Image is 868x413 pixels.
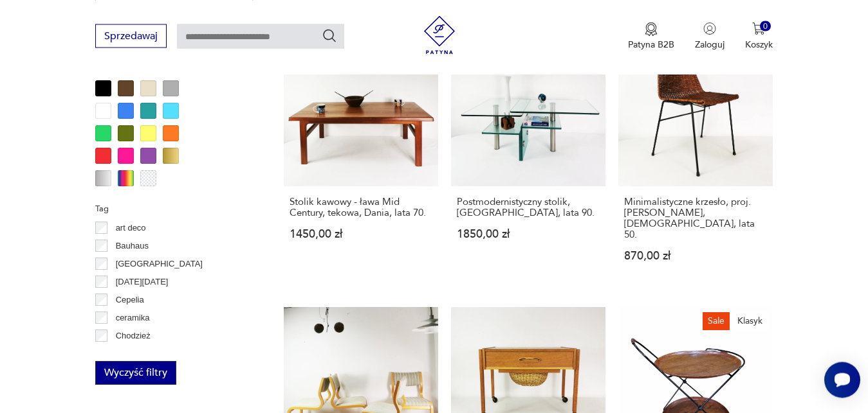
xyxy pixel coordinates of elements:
[752,22,765,35] img: Ikona koszyka
[695,38,725,50] p: Zaloguj
[116,293,144,307] p: Cepelia
[457,229,600,240] p: 1850,00 zł
[628,22,674,50] button: Patyna B2B
[290,229,432,240] p: 1450,00 zł
[95,32,167,41] a: Sprzedawaj
[695,22,725,50] button: Zaloguj
[116,275,169,289] p: [DATE][DATE]
[628,38,674,50] p: Patyna B2B
[290,197,432,218] h3: Stolik kawowy - ława Mid Century, tekowa, Dania, lata 70.
[824,362,860,398] iframe: Smartsupp widget button
[284,33,438,287] a: Stolik kawowy - ława Mid Century, tekowa, Dania, lata 70.Stolik kawowy - ława Mid Century, tekowa...
[624,197,767,240] h3: Minimalistyczne krzesło, proj. [PERSON_NAME], [DEMOGRAPHIC_DATA], lata 50.
[116,329,151,343] p: Chodzież
[95,202,253,216] p: Tag
[420,15,459,54] img: Patyna - sklep z meblami i dekoracjami vintage
[116,311,150,325] p: ceramika
[116,347,148,361] p: Ćmielów
[628,22,674,50] a: Ikona medaluPatyna B2B
[703,22,716,35] img: Ikonka użytkownika
[95,361,176,385] button: Wyczyść filtry
[760,21,771,31] div: 0
[745,38,773,50] p: Koszyk
[457,197,600,218] h3: Postmodernistyczny stolik, [GEOGRAPHIC_DATA], lata 90.
[322,28,337,43] button: Szukaj
[451,33,605,287] a: Postmodernistyczny stolik, Niemcy, lata 90.Postmodernistyczny stolik, [GEOGRAPHIC_DATA], lata 90....
[745,22,773,50] button: 0Koszyk
[116,257,203,271] p: [GEOGRAPHIC_DATA]
[645,22,658,36] img: Ikona medalu
[618,33,773,287] a: KlasykMinimalistyczne krzesło, proj. Gian Franco Legler, Włochy, lata 50.Minimalistyczne krzesło,...
[116,239,149,253] p: Bauhaus
[95,24,167,48] button: Sprzedawaj
[624,250,767,261] p: 870,00 zł
[116,221,146,235] p: art deco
